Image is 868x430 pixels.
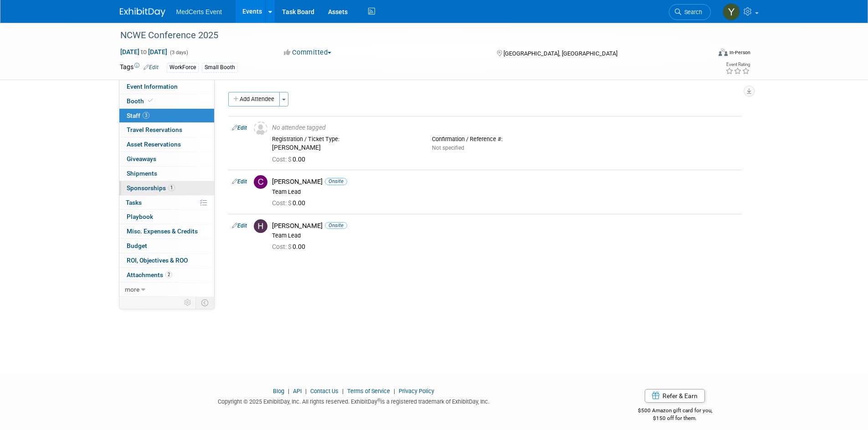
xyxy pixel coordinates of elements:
[272,144,418,152] div: [PERSON_NAME]
[286,388,292,395] span: |
[272,243,309,250] span: 0.00
[148,98,153,103] i: Booth reservation complete
[723,3,740,20] img: Yenexis Quintana
[165,271,172,278] span: 2
[119,94,214,108] a: Booth
[377,398,380,403] sup: ®
[120,48,168,56] span: [DATE] [DATE]
[228,92,280,106] button: Add Attendee
[347,388,390,395] a: Terms of Service
[432,145,464,151] span: Not specified
[601,415,749,422] div: $150 off for them.
[144,64,159,71] a: Edit
[725,62,750,67] div: Event Rating
[273,388,284,395] a: Blog
[272,188,738,196] div: Team Lead
[126,199,142,206] span: Tasks
[232,125,247,131] a: Edit
[139,48,148,56] span: to
[119,167,214,181] a: Shipments
[272,222,738,230] div: [PERSON_NAME]
[503,50,617,57] span: [GEOGRAPHIC_DATA], [GEOGRAPHIC_DATA]
[272,232,738,239] div: Team Lead
[127,155,156,162] span: Giveaways
[127,213,153,220] span: Playbook
[119,152,214,166] a: Giveaways
[119,268,214,282] a: Attachments2
[127,141,181,148] span: Asset Reservations
[127,257,188,264] span: ROI, Objectives & ROO
[119,253,214,268] a: ROI, Objectives & ROO
[399,388,434,395] a: Privacy Policy
[254,121,267,135] img: Unassigned-User-Icon.png
[729,49,750,56] div: In-Person
[127,83,178,90] span: Event Information
[127,112,149,119] span: Staff
[254,175,267,189] img: C.jpg
[432,136,578,143] div: Confirmation / Reference #:
[391,388,397,395] span: |
[168,184,175,191] span: 1
[272,177,738,186] div: [PERSON_NAME]
[272,136,418,143] div: Registration / Ticket Type:
[254,219,267,233] img: H.jpg
[143,112,149,119] span: 3
[127,97,154,105] span: Booth
[120,8,165,17] img: ExhibitDay
[119,210,214,224] a: Playbook
[127,184,175,192] span: Sponsorships
[119,283,214,297] a: more
[601,401,749,422] div: $500 Amazon gift card for you,
[119,137,214,152] a: Asset Reservations
[681,9,702,15] span: Search
[310,388,339,395] a: Contact Us
[325,178,347,185] span: Onsite
[293,388,302,395] a: API
[127,271,172,278] span: Attachments
[125,286,139,293] span: more
[169,50,188,56] span: (3 days)
[272,124,738,132] div: No attendee tagged
[167,63,199,72] div: WorkForce
[119,181,214,195] a: Sponsorships1
[117,27,697,44] div: NCWE Conference 2025
[645,389,705,403] a: Refer & Earn
[669,4,711,20] a: Search
[119,123,214,137] a: Travel Reservations
[119,239,214,253] a: Budget
[272,156,293,163] span: Cost: $
[657,47,751,61] div: Event Format
[281,48,335,57] button: Committed
[232,178,247,185] a: Edit
[272,243,293,250] span: Cost: $
[119,80,214,94] a: Event Information
[119,196,214,210] a: Tasks
[272,156,309,163] span: 0.00
[127,126,182,133] span: Travel Reservations
[340,388,346,395] span: |
[120,62,159,73] td: Tags
[719,49,728,56] img: Format-Inperson.png
[232,223,247,229] a: Edit
[119,109,214,123] a: Staff3
[120,395,588,406] div: Copyright © 2025 ExhibitDay, Inc. All rights reserved. ExhibitDay is a registered trademark of Ex...
[127,242,147,249] span: Budget
[119,224,214,238] a: Misc. Expenses & Credits
[272,199,293,207] span: Cost: $
[180,297,196,309] td: Personalize Event Tab Strip
[127,228,198,235] span: Misc. Expenses & Credits
[202,63,238,72] div: Small Booth
[272,199,309,207] span: 0.00
[195,297,214,309] td: Toggle Event Tabs
[176,8,222,15] span: MedCerts Event
[303,388,309,395] span: |
[127,170,157,177] span: Shipments
[325,222,347,229] span: Onsite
